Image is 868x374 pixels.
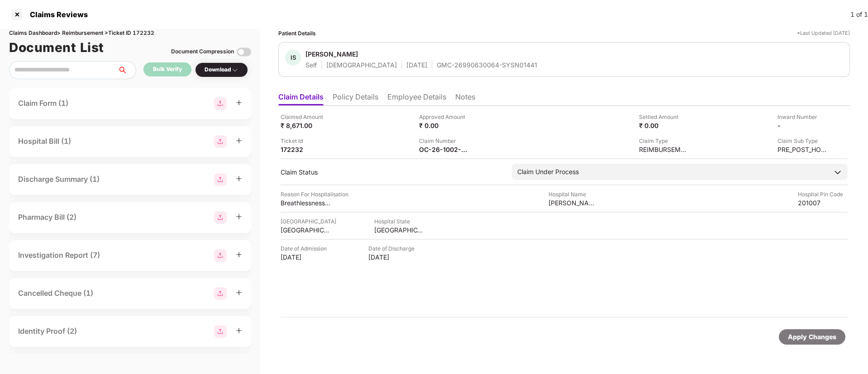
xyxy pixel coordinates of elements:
[639,137,689,145] div: Claim Type
[231,66,238,74] img: svg+xml;base64,PHN2ZyBpZD0iRHJvcGRvd24tMzJ4MzIiIHhtbG5zPSJodHRwOi8vd3d3LnczLm9yZy8yMDAwL3N2ZyIgd2...
[419,137,469,145] div: Claim Number
[387,92,446,105] li: Employee Details
[639,145,689,154] div: REIMBURSEMENT
[278,29,316,38] div: Patient Details
[777,113,827,121] div: Inward Number
[368,244,418,253] div: Date of Discharge
[205,66,238,74] div: Download
[548,199,598,207] div: [PERSON_NAME][GEOGRAPHIC_DATA] and [GEOGRAPHIC_DATA]
[236,213,242,220] span: plus
[285,50,301,66] div: IS
[18,136,71,147] div: Hospital Bill (1)
[833,168,842,177] img: downArrowIcon
[437,61,537,69] div: GMC-26990630064-SYSN01441
[777,137,827,145] div: Claim Sub Type
[18,174,100,185] div: Discharge Summary (1)
[281,217,336,226] div: [GEOGRAPHIC_DATA]
[281,121,330,130] div: ₹ 8,671.00
[9,29,251,38] div: Claims Dashboard > Reimbursement > Ticket ID 172232
[798,190,848,199] div: Hospital Pin Code
[18,326,77,337] div: Identity Proof (2)
[236,137,242,144] span: plus
[278,92,324,105] li: Claim Details
[548,190,598,199] div: Hospital Name
[214,325,227,338] img: svg+xml;base64,PHN2ZyBpZD0iR3JvdXBfMjg4MTMiIGRhdGEtbmFtZT0iR3JvdXAgMjg4MTMiIHhtbG5zPSJodHRwOi8vd3...
[237,45,251,59] img: svg+xml;base64,PHN2ZyBpZD0iVG9nZ2xlLTMyeDMyIiB4bWxucz0iaHR0cDovL3d3dy53My5vcmcvMjAwMC9zdmciIHdpZH...
[639,121,689,130] div: ₹ 0.00
[374,226,424,234] div: [GEOGRAPHIC_DATA]
[214,211,227,224] img: svg+xml;base64,PHN2ZyBpZD0iR3JvdXBfMjg4MTMiIGRhdGEtbmFtZT0iR3JvdXAgMjg4MTMiIHhtbG5zPSJodHRwOi8vd3...
[18,98,68,109] div: Claim Form (1)
[281,145,330,154] div: 172232
[236,289,242,296] span: plus
[236,175,242,182] span: plus
[777,145,827,154] div: PRE_POST_HOSPITALIZATION_REIMBURSEMENT
[305,50,358,58] div: [PERSON_NAME]
[368,253,418,261] div: [DATE]
[18,288,93,299] div: Cancelled Cheque (1)
[117,66,136,74] span: search
[214,287,227,300] img: svg+xml;base64,PHN2ZyBpZD0iR3JvdXBfMjg4MTMiIGRhdGEtbmFtZT0iR3JvdXAgMjg4MTMiIHhtbG5zPSJodHRwOi8vd3...
[798,199,848,207] div: 201007
[333,92,378,105] li: Policy Details
[117,61,136,79] button: search
[419,145,469,154] div: OC-26-1002-8403-00457020
[236,251,242,258] span: plus
[281,244,330,253] div: Date of Admission
[18,212,76,223] div: Pharmacy Bill (2)
[281,226,330,234] div: [GEOGRAPHIC_DATA]
[214,135,227,148] img: svg+xml;base64,PHN2ZyBpZD0iR3JvdXBfMjg4MTMiIGRhdGEtbmFtZT0iR3JvdXAgMjg4MTMiIHhtbG5zPSJodHRwOi8vd3...
[18,250,100,261] div: Investigation Report (7)
[214,173,227,186] img: svg+xml;base64,PHN2ZyBpZD0iR3JvdXBfMjg4MTMiIGRhdGEtbmFtZT0iR3JvdXAgMjg4MTMiIHhtbG5zPSJodHRwOi8vd3...
[374,217,424,226] div: Hospital State
[639,113,689,121] div: Settled Amount
[214,249,227,262] img: svg+xml;base64,PHN2ZyBpZD0iR3JvdXBfMjg4MTMiIGRhdGEtbmFtZT0iR3JvdXAgMjg4MTMiIHhtbG5zPSJodHRwOi8vd3...
[455,92,475,105] li: Notes
[9,38,104,57] h1: Document List
[281,168,503,176] div: Claim Status
[419,121,469,130] div: ₹ 0.00
[326,61,397,69] div: [DEMOGRAPHIC_DATA]
[236,99,242,106] span: plus
[24,10,88,19] div: Claims Reviews
[788,332,836,342] div: Apply Changes
[281,137,330,145] div: Ticket Id
[281,199,330,207] div: Breathlessness, Fever, [MEDICAL_DATA]
[406,61,427,69] div: [DATE]
[305,61,317,69] div: Self
[236,327,242,334] span: plus
[171,47,234,56] div: Document Compression
[281,113,330,121] div: Claimed Amount
[850,9,868,19] div: 1 of 1
[214,97,227,110] img: svg+xml;base64,PHN2ZyBpZD0iR3JvdXBfMjg4MTMiIGRhdGEtbmFtZT0iR3JvdXAgMjg4MTMiIHhtbG5zPSJodHRwOi8vd3...
[281,190,348,199] div: Reason For Hospitalisation
[153,65,182,74] div: Bulk Verify
[419,113,469,121] div: Approved Amount
[797,29,850,38] div: *Last Updated [DATE]
[517,167,579,177] div: Claim Under Process
[281,253,330,261] div: [DATE]
[777,121,827,130] div: -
